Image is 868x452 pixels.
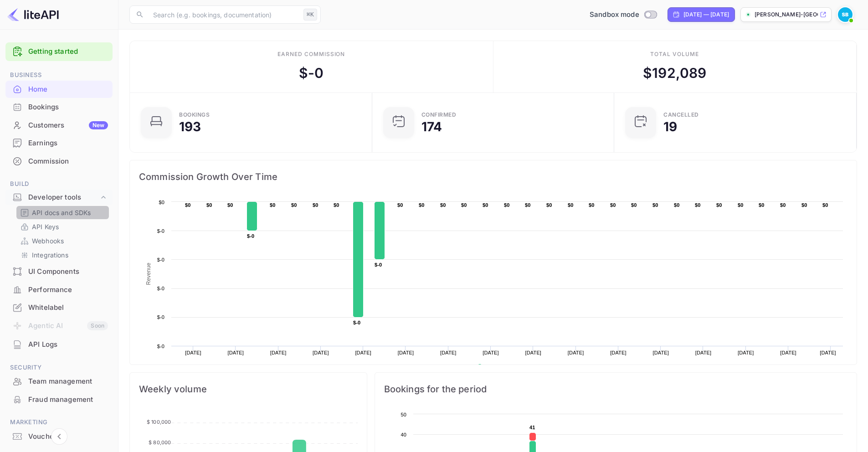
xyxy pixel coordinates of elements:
[5,153,113,169] a: Commission
[157,257,164,262] text: $-0
[755,10,818,19] p: [PERSON_NAME]-[GEOGRAPHIC_DATA]...
[674,202,680,208] text: $0
[270,202,276,208] text: $0
[28,285,108,295] div: Performance
[5,81,113,98] div: Home
[780,350,796,355] text: [DATE]
[5,98,113,115] a: Bookings
[157,344,164,349] text: $-0
[440,202,446,208] text: $0
[546,202,552,208] text: $0
[277,50,345,58] div: Earned commission
[683,10,729,19] div: [DATE] — [DATE]
[590,10,639,20] span: Sandbox mode
[5,117,113,134] div: CustomersNew
[28,395,108,405] div: Fraud management
[801,202,807,208] text: $0
[28,431,108,442] div: Vouchers
[401,432,406,437] text: 40
[185,202,191,208] text: $0
[5,117,113,134] a: CustomersNew
[313,202,318,208] text: $0
[650,50,699,58] div: Total volume
[486,364,509,370] text: Revenue
[5,299,113,317] div: Whitelabel
[139,169,847,184] span: Commission Growth Over Time
[270,350,287,355] text: [DATE]
[643,63,706,83] div: $ 192,089
[5,336,113,353] a: API Logs
[157,286,164,291] text: $-0
[716,202,722,208] text: $0
[16,248,109,262] div: Integrations
[5,373,113,390] div: Team management
[227,202,233,208] text: $0
[355,350,371,355] text: [DATE]
[738,202,744,208] text: $0
[20,236,105,246] a: Webhooks
[20,208,105,217] a: API docs and SDKs
[568,350,584,355] text: [DATE]
[28,267,108,277] div: UI Components
[401,412,406,417] text: 50
[147,419,171,425] tspan: $ 100,000
[780,202,786,208] text: $0
[5,299,113,316] a: Whitelabel
[228,350,244,355] text: [DATE]
[5,281,113,298] a: Performance
[5,42,113,61] div: Getting started
[145,262,152,285] text: Revenue
[299,63,324,83] div: $ -0
[157,314,164,320] text: $-0
[5,428,113,445] a: Vouchers
[28,192,99,203] div: Developer tools
[159,200,164,205] text: $0
[5,70,113,80] span: Business
[5,153,113,170] div: Commission
[7,7,59,22] img: LiteAPI logo
[179,112,210,118] div: Bookings
[5,428,113,446] div: Vouchers
[149,439,171,446] tspan: $ 80,000
[313,350,329,355] text: [DATE]
[652,202,658,208] text: $0
[32,222,59,231] p: API Keys
[16,220,109,233] div: API Keys
[589,202,595,208] text: $0
[247,233,254,239] text: $-0
[206,202,212,208] text: $0
[504,202,510,208] text: $0
[5,179,113,189] span: Build
[483,202,488,208] text: $0
[631,202,637,208] text: $0
[5,391,113,409] div: Fraud management
[419,202,425,208] text: $0
[353,320,360,325] text: $-0
[28,46,108,57] a: Getting started
[28,102,108,113] div: Bookings
[32,208,91,217] p: API docs and SDKs
[483,350,499,355] text: [DATE]
[5,190,113,205] div: Developer tools
[421,120,442,133] div: 174
[28,376,108,387] div: Team management
[610,202,616,208] text: $0
[89,121,108,129] div: New
[529,425,535,430] text: 41
[303,9,317,21] div: ⌘K
[525,350,542,355] text: [DATE]
[5,417,113,427] span: Marketing
[179,120,201,133] div: 193
[663,120,677,133] div: 19
[695,202,701,208] text: $0
[652,350,669,355] text: [DATE]
[32,236,64,246] p: Webhooks
[5,81,113,98] a: Home
[838,7,853,22] img: Srikant Bandaru
[461,202,467,208] text: $0
[51,428,67,445] button: Collapse navigation
[759,202,765,208] text: $0
[820,350,836,355] text: [DATE]
[16,206,109,219] div: API docs and SDKs
[663,112,699,118] div: CANCELLED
